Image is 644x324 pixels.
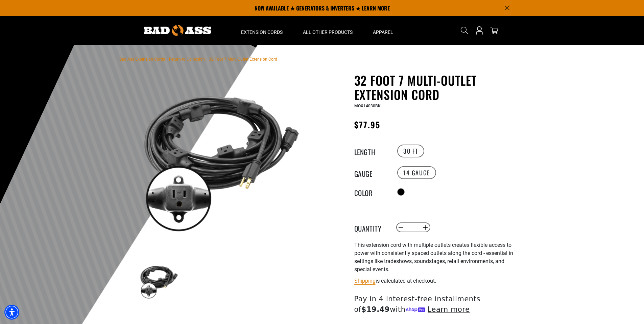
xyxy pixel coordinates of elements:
[231,16,293,45] summary: Extension Cords
[354,168,388,177] legend: Gauge
[139,74,302,238] img: black
[397,145,424,157] label: 30 FT
[354,147,388,155] legend: Length
[166,57,168,62] span: ›
[119,55,277,63] nav: breadcrumbs
[489,26,500,35] a: cart
[206,57,208,62] span: ›
[363,16,403,45] summary: Apparel
[169,57,205,62] a: Return to Collection
[139,261,178,300] img: black
[4,305,19,320] div: Accessibility Menu
[474,16,485,45] a: Open this option
[209,57,277,62] span: 32 Foot 7 Multi-Outlet Extension Cord
[354,104,381,108] span: MOX14030BK
[354,278,376,284] a: Shipping
[144,25,211,36] img: Bad Ass Extension Cords
[354,73,520,102] h1: 32 Foot 7 Multi-Outlet Extension Cord
[119,57,165,62] a: Bad Ass Extension Cords
[459,25,470,36] summary: Search
[293,16,363,45] summary: All Other Products
[354,242,513,273] span: This extension cord with multiple outlets creates flexible access to power with consistently spac...
[397,166,436,179] label: 14 Gauge
[303,29,353,35] span: All Other Products
[354,188,388,196] legend: Color
[241,29,283,35] span: Extension Cords
[373,29,393,35] span: Apparel
[354,276,520,285] div: is calculated at checkout.
[354,223,388,232] label: Quantity
[354,118,380,131] span: $77.95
